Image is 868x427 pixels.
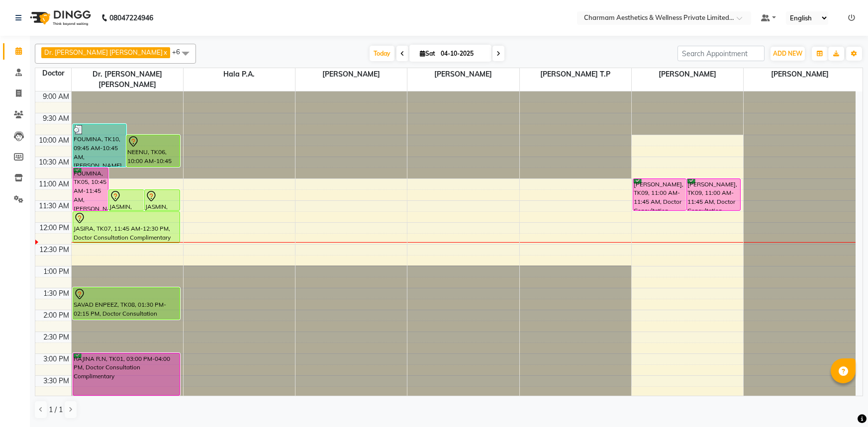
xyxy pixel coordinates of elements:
div: NEENU, TK06, 10:00 AM-10:45 AM, Doctor Consultation Complimentary [127,135,180,167]
div: SAVAD ENPEEZ, TK08, 01:30 PM-02:15 PM, Doctor Consultation Complimentary [73,288,180,319]
div: FOUMINA, TK05, 10:45 AM-11:45 AM, [PERSON_NAME] [73,168,108,210]
div: 2:30 PM [41,332,71,342]
span: +6 [172,48,188,56]
div: 3:30 PM [41,376,71,386]
div: 12:30 PM [37,245,71,255]
span: [PERSON_NAME] [744,68,856,81]
div: JASMIN, TK04, 11:15 AM-11:45 AM, Doctor Consultation Complimentary [145,190,180,210]
div: JASIRA, TK07, 11:45 AM-12:30 PM, Doctor Consultation Complimentary [73,212,180,243]
div: 9:30 AM [41,113,71,124]
button: ADD NEW [771,47,805,61]
div: RAJINA R.N, TK01, 03:00 PM-04:00 PM, Doctor Consultation Complimentary [73,353,180,395]
div: Doctor [35,68,71,79]
div: 12:00 PM [37,223,71,233]
div: 3:00 PM [41,354,71,364]
b: 08047224946 [109,4,153,32]
div: [PERSON_NAME], TK09, 11:00 AM-11:45 AM, Doctor Consultation Complimentary [687,179,740,210]
span: [PERSON_NAME] [295,68,407,81]
div: 11:30 AM [37,201,71,211]
iframe: chat widget [826,387,858,417]
div: [PERSON_NAME], TK09, 11:00 AM-11:45 AM, Doctor Consultation Complimentary [633,179,686,210]
span: Sat [417,50,438,57]
a: x [163,48,167,56]
span: [PERSON_NAME] T.P [520,68,631,81]
div: 11:00 AM [37,179,71,189]
img: logo [25,4,94,32]
div: 10:30 AM [37,157,71,168]
span: Hala P.A. [184,68,295,81]
span: Dr. [PERSON_NAME] [PERSON_NAME] [72,68,183,91]
span: [PERSON_NAME] [407,68,519,81]
input: Search Appointment [677,46,765,61]
div: 9:00 AM [41,91,71,102]
div: 1:30 PM [41,288,71,299]
div: 1:00 PM [41,266,71,277]
span: [PERSON_NAME] [632,68,743,81]
input: 2025-10-04 [438,46,487,61]
span: ADD NEW [773,50,802,57]
div: JASMIN, TK04, 11:15 AM-11:45 AM, Doctor Consultation Complimentary [109,190,144,210]
span: 1 / 1 [49,405,63,415]
div: 10:00 AM [37,135,71,146]
span: Today [370,46,394,61]
span: Dr. [PERSON_NAME] [PERSON_NAME] [44,48,163,56]
div: FOUMINA, TK10, 09:45 AM-10:45 AM, [PERSON_NAME] [73,124,126,167]
div: 2:00 PM [41,310,71,321]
